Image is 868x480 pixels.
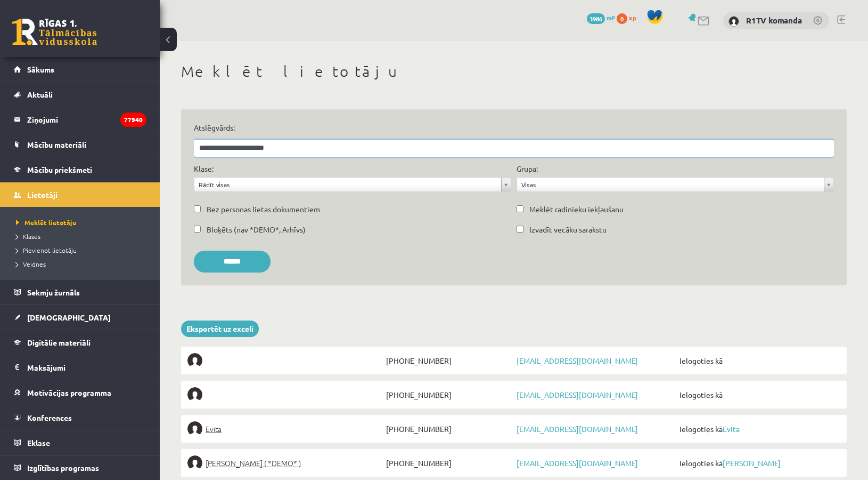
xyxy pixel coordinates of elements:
[14,57,146,82] a: Sākums
[27,388,111,397] span: Motivācijas programma
[14,107,146,132] a: Ziņojumi77940
[199,178,497,191] span: Rādīt visas
[517,178,833,191] a: Visas
[27,413,72,422] span: Konferences
[187,421,383,436] a: Evita
[607,13,615,22] span: mP
[27,338,91,347] span: Digitālie materiāli
[14,430,146,455] a: Eklase
[587,13,605,24] span: 3986
[207,224,306,235] label: Bloķēts (nav *DEMO*, Arhīvs)
[14,82,146,107] a: Aktuāli
[194,122,834,133] label: Atslēgvārds:
[27,140,86,149] span: Mācību materiāli
[27,65,54,74] span: Sākums
[517,458,638,468] a: [EMAIL_ADDRESS][DOMAIN_NAME]
[517,356,638,365] a: [EMAIL_ADDRESS][DOMAIN_NAME]
[27,438,50,447] span: Eklase
[14,455,146,480] a: Izglītības programas
[383,387,514,402] span: [PHONE_NUMBER]
[16,246,77,254] span: Pievienot lietotāju
[14,280,146,305] a: Sekmju žurnāls
[194,163,214,174] label: Klase:
[617,13,627,24] span: 0
[27,313,111,322] span: [DEMOGRAPHIC_DATA]
[16,259,149,269] a: Veidnes
[14,132,146,157] a: Mācību materiāli
[517,424,638,434] a: [EMAIL_ADDRESS][DOMAIN_NAME]
[723,458,781,468] a: [PERSON_NAME]
[529,204,624,215] label: Meklēt radinieku iekļaušanu
[14,330,146,355] a: Digitālie materiāli
[14,305,146,330] a: [DEMOGRAPHIC_DATA]
[16,232,40,241] span: Klases
[27,165,92,174] span: Mācību priekšmeti
[120,113,146,127] i: 77940
[27,190,58,199] span: Lietotāji
[27,287,80,297] span: Sekmju žurnāls
[207,204,320,215] label: Bez personas lietas dokumentiem
[529,224,607,235] label: Izvadīt vecāku sarakstu
[677,353,840,368] span: Ielogoties kā
[12,19,97,45] a: Rīgas 1. Tālmācības vidusskola
[723,424,740,434] a: Evita
[27,107,146,132] legend: Ziņojumi
[27,463,99,473] span: Izglītības programas
[194,178,511,191] a: Rādīt visas
[383,353,514,368] span: [PHONE_NUMBER]
[187,455,383,470] a: [PERSON_NAME] ( *DEMO* )
[187,421,202,436] img: Evita
[14,355,146,380] a: Maksājumi
[16,218,76,227] span: Meklēt lietotāju
[617,13,641,22] a: 0 xp
[181,321,259,337] a: Eksportēt uz exceli
[27,355,146,380] legend: Maksājumi
[181,62,847,81] h1: Meklēt lietotāju
[14,405,146,430] a: Konferences
[14,157,146,182] a: Mācību priekšmeti
[187,455,202,470] img: Elīna Elizabete Ancveriņa
[517,390,638,399] a: [EMAIL_ADDRESS][DOMAIN_NAME]
[16,245,149,255] a: Pievienot lietotāju
[27,90,53,99] span: Aktuāli
[677,387,840,402] span: Ielogoties kā
[728,16,739,27] img: R1TV komanda
[16,231,149,241] a: Klases
[521,178,820,191] span: Visas
[16,218,149,227] a: Meklēt lietotāju
[14,182,146,207] a: Lietotāji
[677,421,840,436] span: Ielogoties kā
[383,421,514,436] span: [PHONE_NUMBER]
[383,455,514,470] span: [PHONE_NUMBER]
[517,163,538,174] label: Grupa:
[587,13,615,22] a: 3986 mP
[629,13,636,22] span: xp
[16,260,46,268] span: Veidnes
[746,15,802,26] a: R1TV komanda
[14,380,146,405] a: Motivācijas programma
[206,455,301,470] span: [PERSON_NAME] ( *DEMO* )
[677,455,840,470] span: Ielogoties kā
[206,421,222,436] span: Evita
